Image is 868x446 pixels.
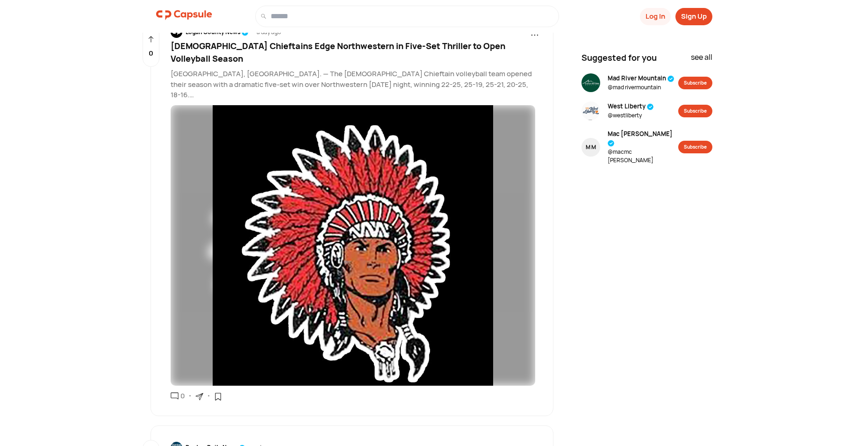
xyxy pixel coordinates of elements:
[171,69,539,101] p: [GEOGRAPHIC_DATA], [GEOGRAPHIC_DATA]. — The [DEMOGRAPHIC_DATA] Chieftain volleyball team opened t...
[171,105,536,386] img: resizeImage
[691,51,712,68] div: see all
[608,140,615,147] img: tick
[678,77,712,89] button: Subscribe
[156,6,212,24] img: logo
[608,102,654,111] span: West Liberty
[608,111,654,120] span: @ westliberty
[678,141,712,153] button: Subscribe
[586,143,596,151] div: M M
[675,8,712,25] button: Sign Up
[608,74,674,83] span: Mad River Mountain
[667,75,674,82] img: tick
[149,48,153,59] p: 0
[647,103,654,110] img: tick
[171,40,505,64] span: [DEMOGRAPHIC_DATA] Chieftains Edge Northwestern in Five-Set Thriller to Open Volleyball Season
[581,101,600,120] img: resizeImage
[179,391,185,402] div: 0
[608,129,678,148] span: Mac [PERSON_NAME]
[678,105,712,117] button: Subscribe
[640,8,671,25] button: Log In
[608,148,678,165] span: @ macmc [PERSON_NAME]
[608,83,674,92] span: @ mad rivermountain
[581,73,600,92] img: resizeImage
[581,51,657,64] span: Suggested for you
[156,6,212,27] a: logo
